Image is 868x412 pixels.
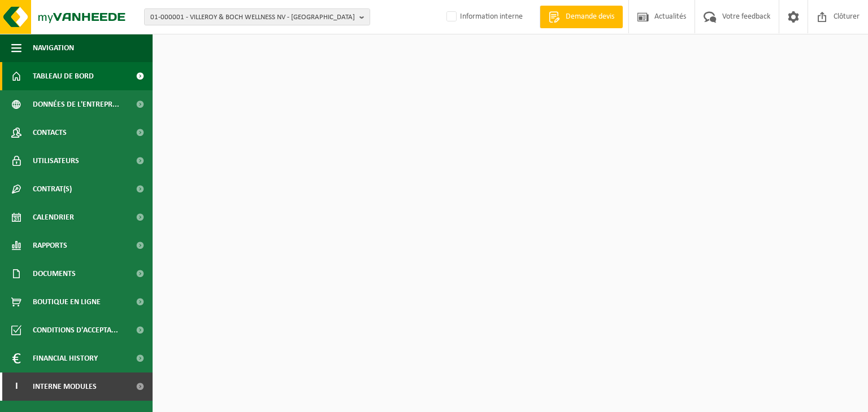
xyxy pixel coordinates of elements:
[11,372,21,401] span: I
[144,8,370,25] button: 01-000001 - VILLEROY & BOCH WELLNESS NV - [GEOGRAPHIC_DATA]
[33,203,74,231] span: Calendrier
[33,90,119,119] span: Données de l'entrepr...
[33,147,79,175] span: Utilisateurs
[563,11,617,23] span: Demande devis
[33,260,76,288] span: Documents
[33,288,101,316] span: Boutique en ligne
[33,175,72,203] span: Contrat(s)
[33,231,67,260] span: Rapports
[33,34,74,62] span: Navigation
[33,372,97,401] span: Interne modules
[33,62,94,90] span: Tableau de bord
[33,316,118,344] span: Conditions d'accepta...
[444,8,523,25] label: Information interne
[33,344,98,372] span: Financial History
[33,119,67,147] span: Contacts
[150,9,355,26] span: 01-000001 - VILLEROY & BOCH WELLNESS NV - [GEOGRAPHIC_DATA]
[540,6,623,28] a: Demande devis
